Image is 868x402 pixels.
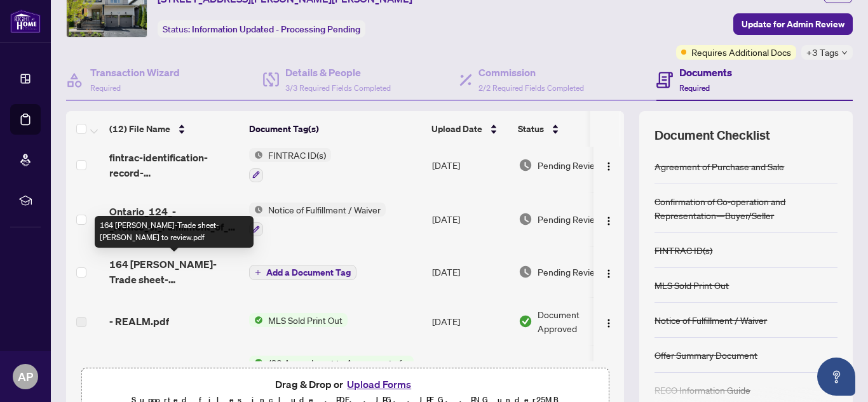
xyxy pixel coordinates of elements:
[427,297,513,345] td: [DATE]
[263,313,348,327] span: MLS Sold Print Out
[654,313,767,327] div: Notice of Fulfillment / Waiver
[263,148,331,162] span: FINTRAC ID(s)
[90,83,121,93] span: Required
[519,158,532,172] img: Document Status
[109,204,239,234] span: Ontario_124_-_Notice_of_Fulfillment_of_Condition_Fin_Acknowledged.pdf
[285,65,391,80] h4: Details & People
[478,83,584,93] span: 2/2 Required Fields Completed
[654,243,712,257] div: FINTRAC ID(s)
[263,356,414,370] span: 120 Amendment to Agreement of Purchase and Sale
[275,376,415,392] span: Drag & Drop or
[249,203,263,217] img: Status Icon
[244,111,426,147] th: Document Tag(s)
[538,307,616,335] span: Document Approved
[654,278,729,292] div: MLS Sold Print Out
[249,203,386,237] button: Status IconNotice of Fulfillment / Waiver
[654,194,837,222] div: Confirmation of Co-operation and Representation—Buyer/Seller
[249,356,263,370] img: Status Icon
[742,14,844,34] span: Update for Admin Review
[599,262,619,282] button: Logo
[109,358,239,388] span: 164 [PERSON_NAME] - Amendment to APS signed.pdf
[90,65,180,80] h4: Transaction Wizard
[599,155,619,175] button: Logo
[249,148,331,182] button: Status IconFINTRAC ID(s)
[519,265,532,279] img: Document Status
[263,203,386,217] span: Notice of Fulfillment / Waiver
[249,313,263,327] img: Status Icon
[10,10,41,33] img: logo
[841,50,848,56] span: down
[158,20,365,37] div: Status:
[513,111,621,147] th: Status
[426,111,513,147] th: Upload Date
[109,257,239,287] span: 164 [PERSON_NAME]-Trade sheet-[PERSON_NAME] to review.pdf
[518,122,544,136] span: Status
[478,65,584,80] h4: Commission
[266,268,351,277] span: Add a Document Tag
[249,265,356,280] button: Add a Document Tag
[343,376,415,392] button: Upload Forms
[604,161,614,171] img: Logo
[249,356,414,390] button: Status Icon120 Amendment to Agreement of Purchase and Sale
[431,122,482,136] span: Upload Date
[255,269,261,276] span: plus
[654,126,770,144] span: Document Checklist
[604,216,614,226] img: Logo
[679,65,732,80] h4: Documents
[538,212,601,226] span: Pending Review
[817,358,855,396] button: Open asap
[604,318,614,328] img: Logo
[18,368,33,385] span: AP
[806,45,839,60] span: +3 Tags
[192,23,360,35] span: Information Updated - Processing Pending
[538,158,601,172] span: Pending Review
[427,138,513,192] td: [DATE]
[538,359,616,387] span: Document Approved
[249,313,348,327] button: Status IconMLS Sold Print Out
[654,383,750,397] div: RECO Information Guide
[691,45,791,59] span: Requires Additional Docs
[654,159,784,173] div: Agreement of Purchase and Sale
[109,150,239,180] span: fintrac-identification-record-[PERSON_NAME]-20250904-123419.pdf
[427,345,513,400] td: [DATE]
[249,148,263,162] img: Status Icon
[285,83,391,93] span: 3/3 Required Fields Completed
[538,265,601,279] span: Pending Review
[733,13,853,35] button: Update for Admin Review
[427,192,513,247] td: [DATE]
[679,83,710,93] span: Required
[427,246,513,297] td: [DATE]
[599,209,619,229] button: Logo
[249,264,356,280] button: Add a Document Tag
[654,348,757,362] div: Offer Summary Document
[109,122,170,136] span: (12) File Name
[104,111,244,147] th: (12) File Name
[519,314,532,328] img: Document Status
[519,212,532,226] img: Document Status
[95,216,254,248] div: 164 [PERSON_NAME]-Trade sheet-[PERSON_NAME] to review.pdf
[109,314,169,329] span: - REALM.pdf
[604,269,614,279] img: Logo
[599,311,619,332] button: Logo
